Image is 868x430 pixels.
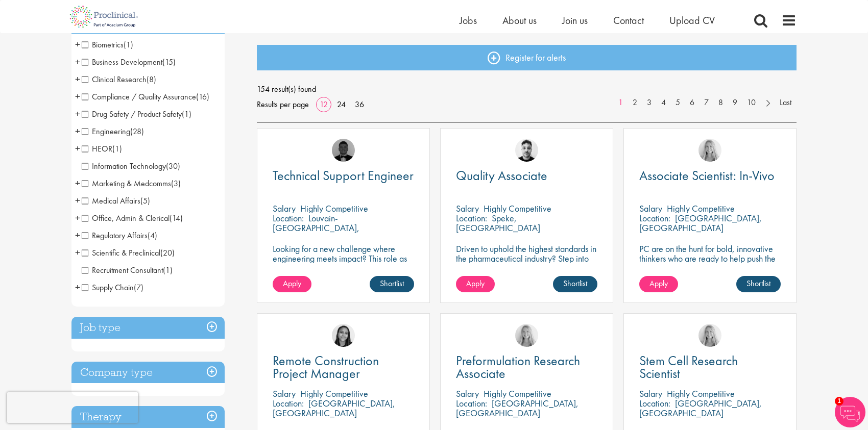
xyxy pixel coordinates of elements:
span: + [75,123,80,139]
a: About us [502,14,537,27]
a: Join us [562,14,588,27]
a: 8 [713,97,728,109]
p: Looking for a new challenge where engineering meets impact? This role as Technical Support Engine... [273,244,414,283]
span: Marketing & Medcomms [82,178,181,189]
span: + [75,37,80,52]
a: Associate Scientist: In-Vivo [639,169,781,182]
span: + [75,280,80,295]
a: Shortlist [553,276,597,292]
span: Salary [639,203,662,214]
span: Supply Chain [82,282,143,293]
p: [GEOGRAPHIC_DATA], [GEOGRAPHIC_DATA] [273,397,395,419]
a: 1 [613,97,628,109]
span: + [75,71,80,87]
span: Stem Cell Research Scientist [639,352,738,382]
p: PC are on the hunt for bold, innovative thinkers who are ready to help push the boundaries of sci... [639,244,781,283]
p: [GEOGRAPHIC_DATA], [GEOGRAPHIC_DATA] [639,397,762,419]
iframe: reCAPTCHA [7,392,138,423]
a: Contact [613,14,644,27]
span: Salary [639,388,662,399]
span: Location: [639,212,670,224]
p: [GEOGRAPHIC_DATA], [GEOGRAPHIC_DATA] [639,212,762,234]
p: [GEOGRAPHIC_DATA], [GEOGRAPHIC_DATA] [456,397,578,419]
p: Speke, [GEOGRAPHIC_DATA] [456,212,540,234]
a: 10 [742,97,761,109]
span: Regulatory Affairs [82,230,157,241]
img: Tom Stables [332,139,355,162]
a: Apply [456,276,495,292]
span: (15) [162,57,176,67]
span: 1 [835,397,843,406]
span: Business Development [82,57,176,67]
a: 4 [656,97,671,109]
span: Salary [456,203,479,214]
a: Last [775,97,797,109]
span: Regulatory Affairs [82,230,148,241]
p: Louvain-[GEOGRAPHIC_DATA], [GEOGRAPHIC_DATA] [273,212,359,243]
span: Salary [456,388,479,399]
span: Drug Safety / Product Safety [82,109,191,119]
span: Recruitment Consultant [82,265,163,275]
img: Eloise Coly [332,324,355,347]
a: Shannon Briggs [698,139,721,162]
img: Shannon Briggs [515,324,538,347]
span: + [75,106,80,121]
h3: Company type [71,362,225,384]
a: 6 [685,97,700,109]
span: (1) [163,265,173,275]
h3: Job type [71,317,225,339]
a: Shortlist [736,276,781,292]
h3: Therapy [71,406,225,428]
span: Engineering [82,126,130,137]
span: + [75,89,80,104]
span: Location: [639,397,670,409]
span: (8) [147,74,156,85]
span: (7) [134,282,143,293]
a: Jobs [460,14,477,27]
a: Shortlist [370,276,414,292]
p: Highly Competitive [667,388,735,399]
span: Information Technology [82,161,180,171]
span: Location: [456,212,487,224]
span: Apply [649,278,668,289]
span: Scientific & Preclinical [82,247,160,258]
span: Information Technology [82,161,166,171]
span: Quality Associate [456,167,547,184]
span: + [75,54,80,69]
a: 2 [628,97,642,109]
img: Shannon Briggs [698,324,721,347]
span: Salary [273,203,296,214]
span: (16) [196,91,209,102]
span: + [75,227,80,243]
span: Location: [273,212,304,224]
span: Recruitment Consultant [82,265,173,275]
a: Dean Fisher [515,139,538,162]
span: Results per page [257,97,309,112]
a: 24 [333,99,349,110]
span: Apply [466,278,485,289]
a: Technical Support Engineer [273,169,414,182]
span: 154 result(s) found [257,82,797,97]
span: + [75,245,80,260]
span: (14) [170,213,183,223]
span: (3) [171,178,181,189]
p: Highly Competitive [300,388,368,399]
span: (28) [130,126,144,137]
span: Office, Admin & Clerical [82,213,170,223]
a: 5 [670,97,685,109]
span: Medical Affairs [82,195,140,206]
span: Medical Affairs [82,195,150,206]
span: + [75,175,80,191]
span: Apply [283,278,301,289]
a: Quality Associate [456,169,597,182]
span: Scientific & Preclinical [82,247,175,258]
